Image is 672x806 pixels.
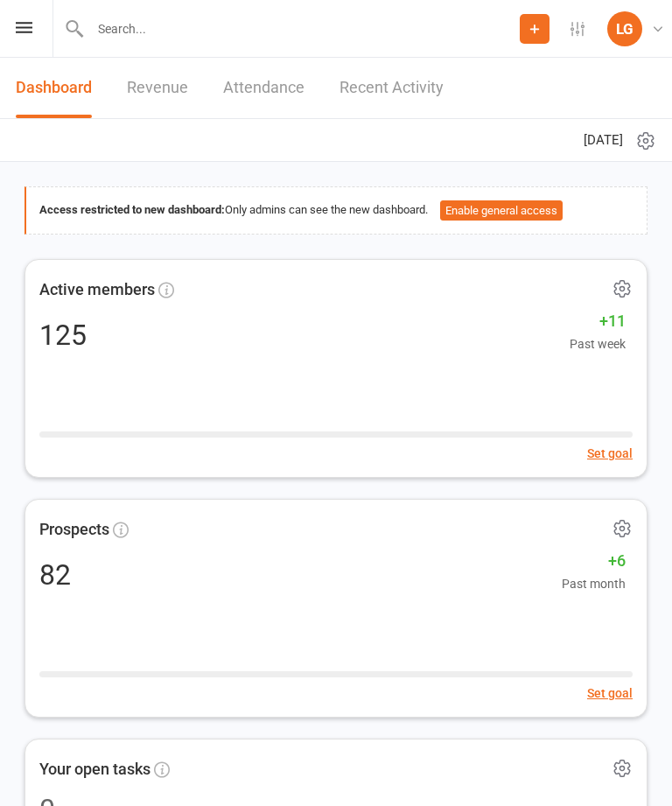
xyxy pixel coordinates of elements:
[39,203,225,216] strong: Access restricted to new dashboard:
[587,683,633,703] button: Set goal
[570,334,626,354] span: Past week
[562,574,626,593] span: Past month
[39,517,109,543] span: Prospects
[339,58,444,118] a: Recent Activity
[127,58,188,118] a: Revenue
[587,444,633,463] button: Set goal
[570,309,626,334] span: +11
[39,200,633,221] div: Only admins can see the new dashboard.
[223,58,304,118] a: Attendance
[39,757,150,782] span: Your open tasks
[85,17,520,41] input: Search...
[607,11,642,46] div: LG
[16,58,92,118] a: Dashboard
[584,130,623,151] span: [DATE]
[39,561,71,589] div: 82
[440,200,563,221] button: Enable general access
[562,549,626,574] span: +6
[39,321,87,349] div: 125
[39,277,155,303] span: Active members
